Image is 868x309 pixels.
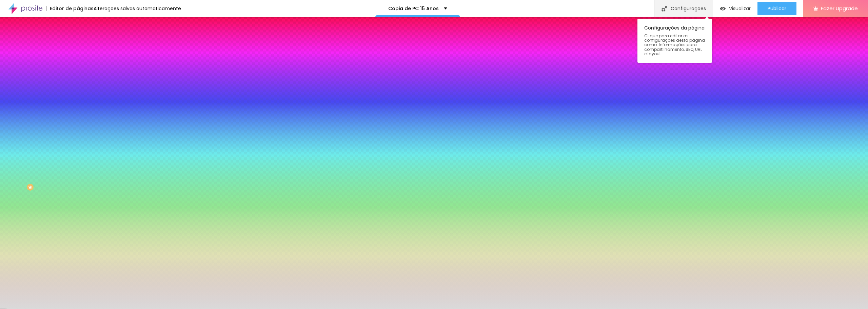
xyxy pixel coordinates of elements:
button: Publicar [757,2,796,15]
span: Publicar [768,6,786,11]
span: Clique para editar as configurações desta página como: Informações para compartilhamento, SEO, UR... [644,34,705,56]
div: Alterações salvas automaticamente [94,6,181,11]
div: Configurações da página [637,19,712,63]
button: Visualizar [713,2,757,15]
p: Copia de PC 15 Anos [388,6,439,11]
span: Fazer Upgrade [821,5,858,11]
div: Editor de páginas [46,6,94,11]
img: Icone [662,6,667,12]
img: view-1.svg [720,6,726,12]
span: Visualizar [729,6,751,11]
